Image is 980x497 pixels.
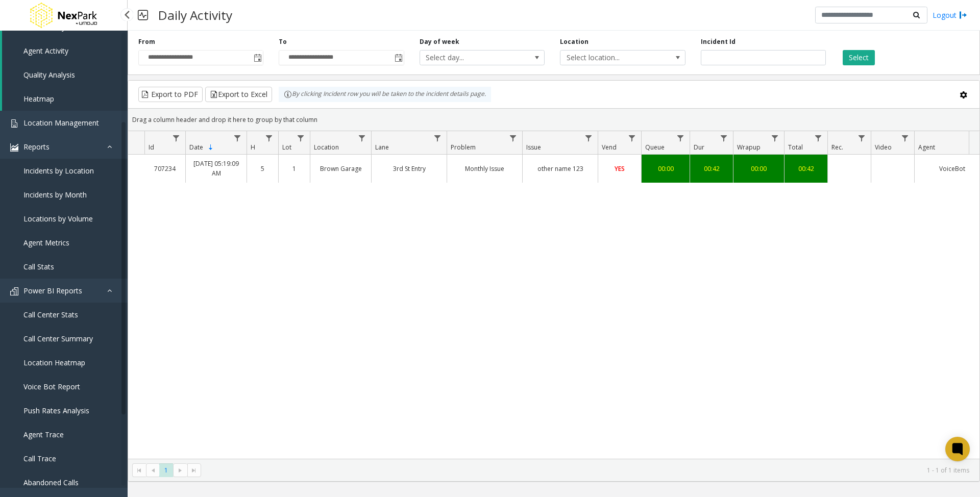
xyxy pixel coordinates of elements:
label: From [138,37,155,46]
img: logout [959,10,967,20]
span: Sortable [207,143,215,152]
img: 'icon' [10,119,18,128]
a: Rec. Filter Menu [855,131,869,145]
span: Push Rates Analysis [23,406,89,415]
a: 00:42 [791,164,821,173]
span: Id [149,143,154,152]
a: [DATE] 05:19:09 AM [192,159,240,178]
span: Rec. [831,143,843,152]
a: Location Filter Menu [355,131,369,145]
span: Issue [526,143,541,152]
span: Heatmap [23,94,54,104]
span: Call Trace [23,454,56,463]
span: Quality Analysis [23,70,75,80]
span: Agent Activity [23,46,68,56]
span: Reports [23,142,50,152]
label: Location [560,37,589,46]
kendo-pager-info: 1 - 1 of 1 items [207,466,969,475]
h3: Daily Activity [153,3,237,28]
a: 1 [285,164,304,173]
a: Vend Filter Menu [625,131,639,145]
img: infoIcon.svg [284,90,292,98]
span: Location Heatmap [23,358,85,367]
span: Locations by Volume [23,214,93,223]
span: Select location... [560,51,660,65]
span: Agent Metrics [23,238,69,247]
a: 5 [253,164,272,173]
img: pageIcon [138,3,148,28]
span: Location Management [23,118,99,128]
span: Call Stats [23,262,54,271]
label: To [279,37,287,46]
a: Issue Filter Menu [582,131,596,145]
span: Abandoned Calls [23,478,79,487]
span: Toggle popup [393,51,404,65]
a: Wrapup Filter Menu [768,131,782,145]
button: Export to PDF [138,87,203,102]
span: Dur [694,143,704,152]
span: Voice Bot Report [23,382,80,391]
div: Data table [128,131,979,459]
a: YES [604,164,635,173]
button: Select [843,50,875,65]
span: Incidents by Month [23,190,87,200]
a: H Filter Menu [262,131,276,145]
a: Logout [933,10,967,20]
span: YES [615,164,625,173]
a: 3rd St Entry [378,164,440,173]
span: Problem [451,143,476,152]
span: Total [788,143,803,152]
span: Incidents by Location [23,166,94,176]
a: Lane Filter Menu [431,131,445,145]
button: Export to Excel [205,87,272,102]
a: other name 123 [529,164,592,173]
a: Quality Analysis [2,63,128,87]
span: Select day... [420,51,520,65]
span: Location [314,143,339,152]
a: Queue Filter Menu [674,131,688,145]
a: Total Filter Menu [812,131,825,145]
a: Video Filter Menu [898,131,912,145]
span: Call Center Stats [23,310,78,319]
img: 'icon' [10,143,18,152]
a: 707234 [151,164,179,173]
span: Video [875,143,892,152]
a: 00:42 [696,164,727,173]
span: Toggle popup [252,51,263,65]
span: Vend [602,143,617,152]
span: Wrapup [737,143,761,152]
a: Date Filter Menu [231,131,244,145]
a: 00:00 [740,164,778,173]
a: 00:00 [648,164,683,173]
a: Lot Filter Menu [294,131,308,145]
span: Agent Trace [23,430,64,439]
span: Agent [918,143,935,152]
a: Problem Filter Menu [506,131,520,145]
label: Incident Id [701,37,736,46]
span: Power BI Reports [23,286,82,295]
a: Heatmap [2,87,128,111]
span: Call Center Summary [23,334,93,343]
a: Agent Activity [2,39,128,63]
span: Page 1 [159,463,173,477]
span: Queue [645,143,665,152]
span: H [251,143,255,152]
img: 'icon' [10,287,18,295]
div: Drag a column header and drop it here to group by that column [128,111,979,129]
a: Monthly Issue [453,164,516,173]
a: Id Filter Menu [169,131,183,145]
div: By clicking Incident row you will be taken to the incident details page. [279,87,491,102]
label: Day of week [420,37,459,46]
span: Lot [282,143,291,152]
span: Lane [375,143,389,152]
a: Dur Filter Menu [717,131,731,145]
a: Brown Garage [316,164,365,173]
span: Date [189,143,203,152]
